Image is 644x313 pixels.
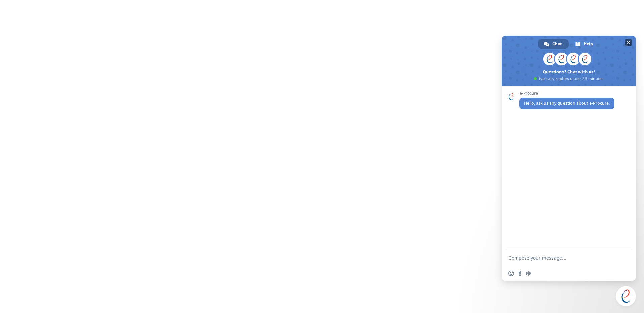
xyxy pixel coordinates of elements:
a: Chat [538,39,569,49]
span: Hello, ask us any question about e-Procure. [524,100,610,106]
span: e-Procure [519,91,614,96]
span: Send a file [517,271,523,276]
a: Close chat [616,286,636,306]
span: Insert an emoji [508,271,514,276]
a: Help [569,39,600,49]
span: Audio message [526,271,531,276]
textarea: Compose your message... [508,249,616,266]
span: Close chat [625,39,632,46]
span: Chat [552,39,562,49]
span: Help [584,39,593,49]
